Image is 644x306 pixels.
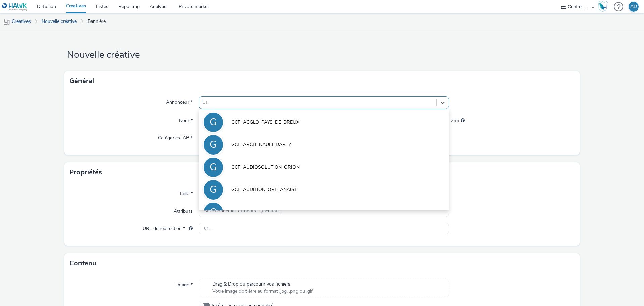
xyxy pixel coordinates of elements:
span: GCF_ARCHENAULT_DARTY [231,141,291,148]
span: GCF_AUDIOSOLUTION_ORION [231,164,300,171]
div: G [210,180,217,199]
input: url... [199,223,449,234]
h3: Général [69,76,94,86]
a: Nouvelle créative [38,13,80,30]
span: Votre image doit être au format .jpg, .png ou .gif [212,288,313,295]
div: L'URL de redirection sera utilisée comme URL de validation avec certains SSP et ce sera l'URL de ... [185,225,193,232]
div: G [210,203,217,222]
a: Hawk Academy [598,1,610,12]
label: Attributs [171,205,195,215]
div: AD [630,2,637,12]
label: Taille * [176,188,195,197]
h3: Propriétés [69,167,102,177]
div: G [210,158,217,177]
label: Nom * [176,115,195,124]
span: GCF_AUDITION_ORLEANAISE [231,186,297,193]
label: Image * [174,279,195,288]
span: Sélectionner les attributs... (facultatif) [204,208,282,214]
div: G [210,135,217,154]
span: 255 [451,117,459,124]
label: URL de redirection * [140,223,195,232]
h3: Contenu [69,258,96,268]
span: GCF_AGGLO_PAYS_DE_DREUX [231,119,299,126]
div: 255 caractères maximum [461,117,465,124]
span: Drag & Drop ou parcourir vos fichiers. [212,281,313,288]
label: Annonceur * [163,96,195,106]
h1: Nouvelle créative [64,49,580,61]
img: Hawk Academy [598,1,608,12]
div: G [210,113,217,132]
span: GCF_AURA_ENTREPRISES [231,209,290,216]
label: Catégories IAB * [155,132,195,141]
img: mobile [3,18,10,25]
img: undefined Logo [2,3,28,11]
a: Bannière [84,13,109,30]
